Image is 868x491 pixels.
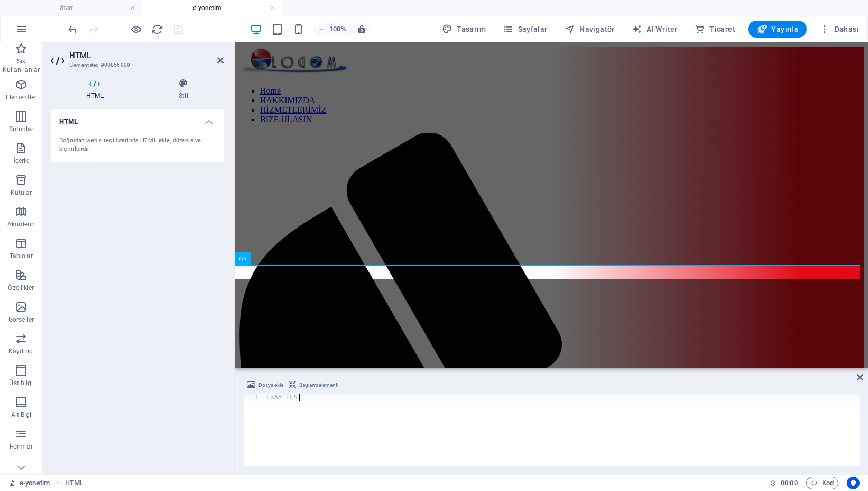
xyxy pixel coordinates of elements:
[329,23,346,35] h6: 100%
[245,379,285,392] button: Dosya ekle
[357,24,366,34] i: Yeniden boyutlandırmada yakınlaştırma düzeyini seçilen cihaza uyacak şekilde otomatik olarak ayarla.
[51,109,224,128] h4: HTML
[770,477,798,489] h6: Oturum süresi
[130,23,142,35] button: Ön izleme modundan çıkıp düzenlemeye devam etmek için buraya tıklayın
[565,24,615,34] span: Navigatör
[143,78,224,101] h4: Stil
[748,21,807,38] button: Yayınla
[498,21,552,38] button: Sayfalar
[67,23,79,35] i: Geri al: HTML'yi değiştir (Ctrl+Z)
[65,477,84,489] span: Seçmek için tıkla. Düzenlemek için çift tıkla
[627,21,682,38] button: AI Writer
[811,477,834,489] span: Kod
[819,24,859,34] span: Dahası
[313,23,351,35] button: 100%
[560,21,619,38] button: Navigatör
[66,23,79,35] button: undo
[632,24,678,34] span: AI Writer
[9,125,34,133] p: Sütunlar
[10,252,33,260] p: Tablolar
[258,379,283,392] span: Dosya ekle
[151,23,163,35] button: reload
[847,477,860,489] button: Usercentrics
[299,379,338,392] span: Bağlantı elementi
[756,24,798,34] span: Yayınla
[442,24,486,34] span: Tasarım
[151,23,163,35] i: Sayfayı yeniden yükleyin
[59,137,215,154] div: Doğrudan web sitesi üzerinde HTML ekle, düzenle ve biçimlendir.
[695,24,735,34] span: Ticaret
[438,21,490,38] div: Tasarım (Ctrl+Alt+Y)
[10,442,33,451] p: Formlar
[287,379,340,392] button: Bağlantı elementi
[13,157,29,165] p: İçerik
[51,78,143,101] h4: HTML
[8,347,34,356] p: Kaydırıcı
[11,411,32,419] p: Alt Bigi
[7,220,35,229] p: Akordeon
[8,477,50,489] a: Seçimi iptal etmek için tıkla. Sayfaları açmak için çift tıkla
[438,21,490,38] button: Tasarım
[9,379,33,387] p: Üst bilgi
[788,479,790,487] span: :
[8,315,34,324] p: Görseller
[69,51,224,60] h2: HTML
[141,2,281,14] h4: e-yonetim
[244,394,265,401] div: 1
[806,477,838,489] button: Kod
[69,60,202,70] h3: Element #ed-908856909
[11,188,32,197] p: Kutular
[815,21,863,38] button: Dahası
[503,24,548,34] span: Sayfalar
[8,284,34,292] p: Özellikler
[65,477,84,489] nav: breadcrumb
[781,477,797,489] span: 00 00
[690,21,740,38] button: Ticaret
[6,93,36,102] p: Elementler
